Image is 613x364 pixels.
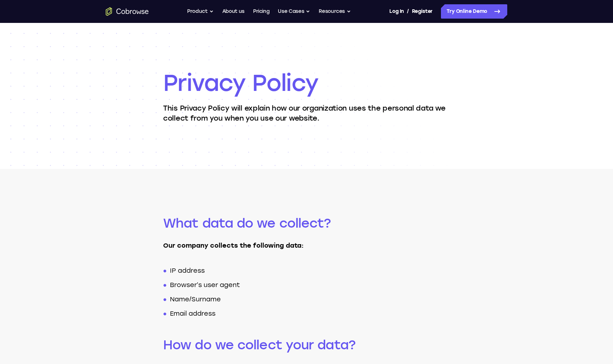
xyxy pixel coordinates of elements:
h2: How do we collect your data? [163,336,450,354]
li: Email address [170,305,450,319]
a: Pricing [253,4,270,19]
h1: Privacy Policy [163,69,450,97]
li: IP address [170,262,450,276]
a: Log In [389,4,404,19]
button: Use Cases [278,4,310,19]
strong: Our company collects the following data: [163,242,304,249]
h2: What data do we collect? [163,215,450,232]
a: Try Online Demo [441,4,507,19]
li: Name/Surname [170,291,450,305]
span: / [407,7,409,16]
a: Register [412,4,433,19]
li: Browser’s user agent [170,276,450,291]
a: Go to the home page [106,7,149,16]
button: Resources [319,4,351,19]
button: Product [187,4,214,19]
p: This Privacy Policy will explain how our organization uses the personal data we collect from you ... [163,103,450,123]
a: About us [222,4,244,19]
